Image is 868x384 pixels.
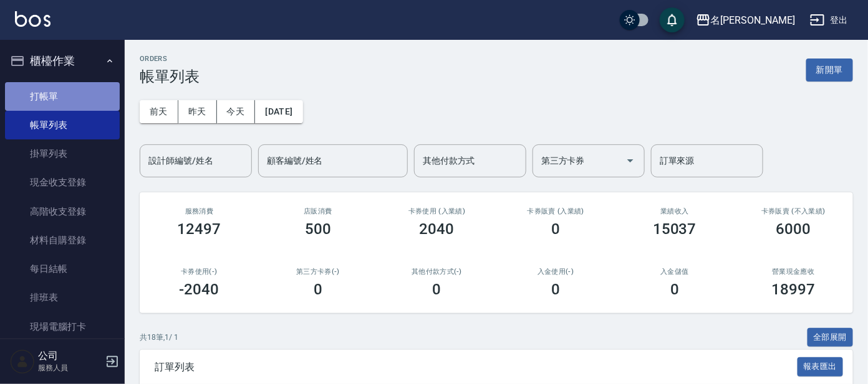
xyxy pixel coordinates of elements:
[806,63,853,75] a: 新開單
[179,281,219,298] h3: -2040
[140,68,200,85] h3: 帳單列表
[178,100,217,123] button: 昨天
[140,55,200,63] h2: ORDERS
[620,151,640,171] button: Open
[5,283,120,312] a: 排班表
[670,281,679,298] h3: 0
[392,268,481,276] h2: 其他付款方式(-)
[305,220,331,238] h3: 500
[711,12,795,28] div: 名[PERSON_NAME]
[805,9,853,32] button: 登出
[155,207,244,215] h3: 服務消費
[749,268,838,276] h2: 營業現金應收
[551,220,560,238] h3: 0
[140,100,178,123] button: 前天
[749,207,838,215] h2: 卡券販賣 (不入業績)
[5,139,120,168] a: 掛單列表
[420,220,455,238] h3: 2040
[217,100,256,123] button: 今天
[691,7,800,33] button: 名[PERSON_NAME]
[10,349,35,374] img: Person
[5,82,120,111] a: 打帳單
[15,11,51,27] img: Logo
[660,7,685,32] button: save
[155,361,798,373] span: 訂單列表
[776,220,811,238] h3: 6000
[5,312,120,341] a: 現場電腦打卡
[653,220,697,238] h3: 15037
[630,268,720,276] h2: 入金儲值
[38,350,102,362] h5: 公司
[155,268,244,276] h2: 卡券使用(-)
[772,281,816,298] h3: 18997
[798,357,844,377] button: 報表匯出
[5,168,120,197] a: 現金收支登錄
[274,268,363,276] h2: 第三方卡券(-)
[798,360,844,372] a: 報表匯出
[433,281,441,298] h3: 0
[5,45,120,77] button: 櫃檯作業
[551,281,560,298] h3: 0
[511,207,600,215] h2: 卡券販賣 (入業績)
[630,207,720,215] h2: 業績收入
[5,226,120,255] a: 材料自購登錄
[140,332,178,343] p: 共 18 筆, 1 / 1
[806,59,853,82] button: 新開單
[392,207,481,215] h2: 卡券使用 (入業績)
[314,281,322,298] h3: 0
[511,268,600,276] h2: 入金使用(-)
[38,362,102,373] p: 服務人員
[274,207,363,215] h2: 店販消費
[5,197,120,226] a: 高階收支登錄
[808,328,854,347] button: 全部展開
[5,255,120,283] a: 每日結帳
[255,100,302,123] button: [DATE]
[5,111,120,139] a: 帳單列表
[177,220,221,238] h3: 12497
